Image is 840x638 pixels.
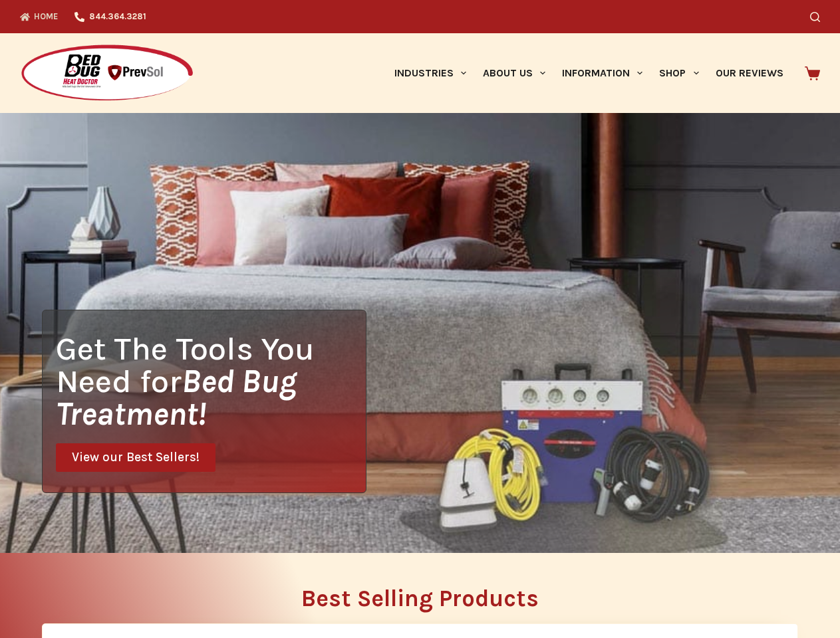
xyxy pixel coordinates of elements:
a: Shop [651,33,707,113]
h2: Best Selling Products [42,587,798,610]
button: Search [810,12,820,22]
nav: Primary [386,33,791,113]
a: View our Best Sellers! [56,443,215,472]
span: View our Best Sellers! [72,451,200,464]
a: Industries [386,33,474,113]
i: Bed Bug Treatment! [56,362,297,433]
img: Prevsol/Bed Bug Heat Doctor [20,44,194,103]
a: Our Reviews [707,33,791,113]
a: About Us [474,33,553,113]
a: Information [554,33,651,113]
h1: Get The Tools You Need for [56,332,366,430]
